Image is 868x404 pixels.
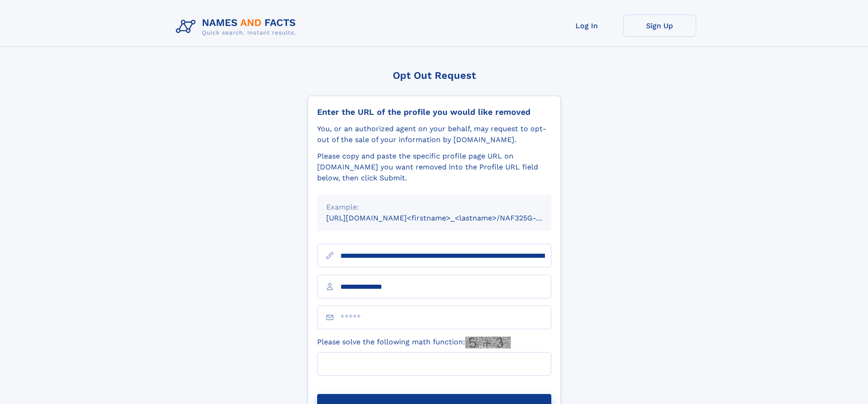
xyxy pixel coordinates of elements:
div: Please copy and paste the specific profile page URL on [DOMAIN_NAME] you want removed into the Pr... [317,151,551,184]
div: Example: [326,202,542,213]
div: You, or an authorized agent on your behalf, may request to opt-out of the sale of your informatio... [317,123,551,145]
label: Please solve the following math function: [317,337,511,348]
a: Log In [550,15,623,37]
small: [URL][DOMAIN_NAME]<firstname>_<lastname>/NAF325G-xxxxxxxx [326,214,569,222]
div: Enter the URL of the profile you would like removed [317,107,551,117]
img: Logo Names and Facts [172,15,303,39]
div: Opt Out Request [308,70,561,81]
a: Sign Up [623,15,696,37]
